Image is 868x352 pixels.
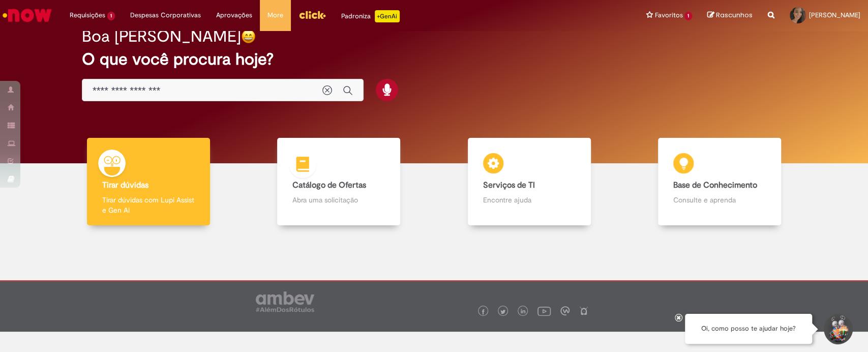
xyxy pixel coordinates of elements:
[292,180,366,190] b: Catálogo de Ofertas
[673,180,757,190] b: Base de Conhecimento
[822,314,853,344] button: Iniciar Conversa de Suporte
[483,180,535,190] b: Serviços de TI
[341,10,400,22] div: Padroniza
[216,10,252,20] span: Aprovações
[102,180,148,190] b: Tirar dúvidas
[521,309,526,315] img: logo_footer_linkedin.png
[809,11,860,19] span: [PERSON_NAME]
[685,314,812,344] div: Oi, como posso te ajudar hoje?
[684,12,692,20] span: 1
[434,138,624,226] a: Serviços de TI Encontre ajuda
[375,10,400,22] p: +GenAi
[500,309,505,314] img: logo_footer_twitter.png
[102,195,195,215] p: Tirar dúvidas com Lupi Assist e Gen Ai
[130,10,201,20] span: Despesas Corporativas
[481,309,486,314] img: logo_footer_facebook.png
[256,291,314,312] img: logo_footer_ambev_rotulo_gray.png
[292,195,385,205] p: Abra uma solicitação
[82,27,241,45] h2: Boa [PERSON_NAME]
[673,195,766,205] p: Consulte e aprenda
[716,10,753,20] span: Rascunhos
[707,11,753,20] a: Rascunhos
[483,195,576,205] p: Encontre ajuda
[107,12,115,20] span: 1
[298,7,326,22] img: click_logo_yellow_360x200.png
[53,138,244,226] a: Tirar dúvidas Tirar dúvidas com Lupi Assist e Gen Ai
[241,29,256,44] img: happy-face.png
[244,138,434,226] a: Catálogo de Ofertas Abra uma solicitação
[82,50,786,68] h2: O que você procura hoje?
[70,10,105,20] span: Requisições
[267,10,283,20] span: More
[579,306,588,315] img: logo_footer_naosei.png
[1,5,53,25] img: ServiceNow
[654,10,682,20] span: Favoritos
[624,138,815,226] a: Base de Conhecimento Consulte e aprenda
[537,304,551,317] img: logo_footer_youtube.png
[560,306,570,315] img: logo_footer_workplace.png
